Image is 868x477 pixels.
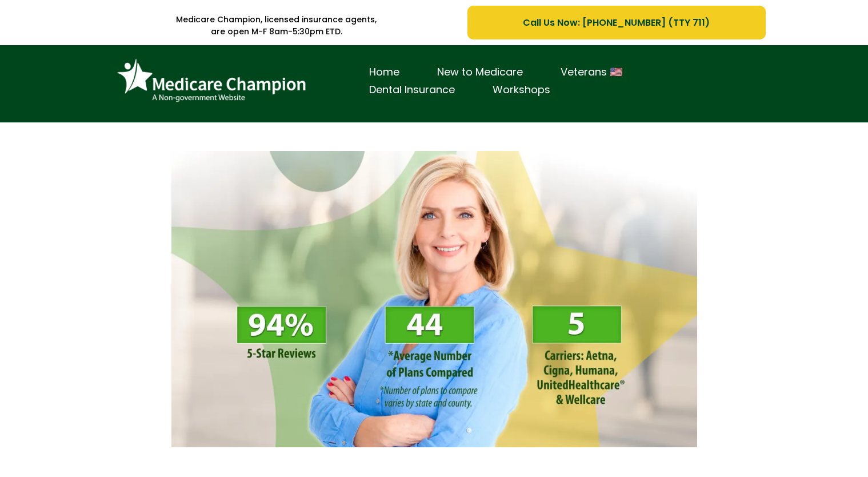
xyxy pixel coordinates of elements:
[418,63,542,81] a: New to Medicare
[542,63,641,81] a: Veterans 🇺🇸
[350,63,418,81] a: Home
[103,26,451,38] p: are open M-F 8am-5:30pm ETD.
[350,81,474,99] a: Dental Insurance
[467,6,765,39] a: Call Us Now: 1-833-823-1990 (TTY 711)
[474,81,569,99] a: Workshops
[111,54,311,108] img: Brand Logo
[523,15,710,30] span: Call Us Now: [PHONE_NUMBER] (TTY 711)
[103,14,451,26] p: Medicare Champion, licensed insurance agents,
